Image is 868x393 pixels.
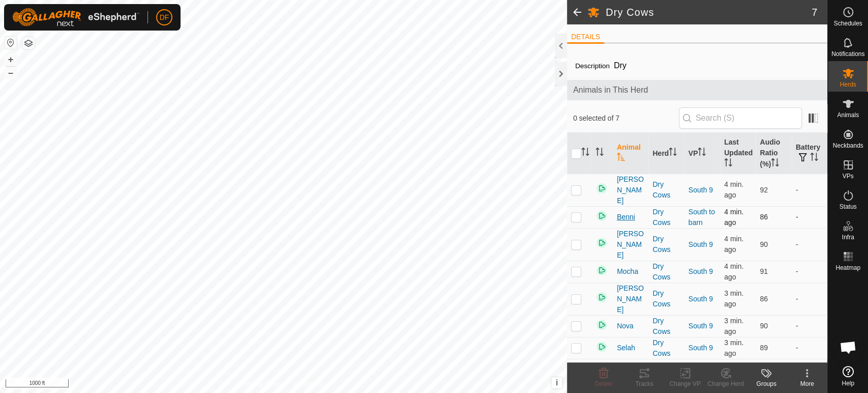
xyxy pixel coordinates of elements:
img: returning on [595,264,608,276]
td: - [792,337,827,359]
img: returning on [595,319,608,331]
span: Dry [610,57,631,74]
a: South 9 [689,240,713,248]
span: Selah [617,343,635,353]
span: Benni [617,212,635,222]
td: - [792,283,827,315]
span: 90 [760,322,768,330]
img: returning on [595,237,608,249]
span: Oct 5, 2025, 10:02 AM [724,208,743,227]
a: South 9 [689,295,713,303]
td: - [792,174,827,206]
p-sorticon: Activate to sort [698,149,706,157]
button: i [551,377,562,388]
span: 89 [760,344,768,352]
div: Tracks [624,379,665,388]
button: + [5,53,17,66]
td: - [792,315,827,337]
td: - [792,261,827,283]
span: [PERSON_NAME] [617,283,644,315]
th: Audio Ratio (%) [756,133,791,174]
span: Status [839,204,856,210]
p-sorticon: Activate to sort [595,149,604,157]
a: Privacy Policy [243,380,281,389]
span: Oct 5, 2025, 10:02 AM [724,262,743,281]
div: Change Herd [705,379,746,388]
div: Dry Cows [652,261,680,283]
th: Animal [613,133,648,174]
span: Infra [842,234,854,240]
th: Battery [792,133,827,174]
span: Neckbands [832,143,863,149]
label: Description [575,62,610,70]
button: Map Layers [22,37,35,49]
span: [PERSON_NAME] [617,174,644,206]
p-sorticon: Activate to sort [669,149,677,157]
input: Search (S) [679,107,802,129]
span: Oct 5, 2025, 10:03 AM [724,235,743,254]
p-sorticon: Activate to sort [617,154,625,162]
h2: Dry Cows [606,6,812,18]
div: Dry Cows [652,179,680,201]
div: Dry Cows [652,338,680,359]
img: returning on [595,291,608,303]
span: i [556,378,558,387]
p-sorticon: Activate to sort [810,154,818,162]
span: Oct 5, 2025, 10:03 AM [724,317,743,335]
a: South 9 [689,344,713,352]
span: VPs [842,173,853,179]
span: Help [842,380,854,386]
div: Open chat [833,332,863,362]
span: 91 [760,267,768,275]
div: Groups [746,379,787,388]
th: VP [684,133,720,174]
th: Herd [648,133,684,174]
img: returning on [595,182,608,194]
span: 86 [760,213,768,221]
span: 7 [812,5,817,20]
span: Oct 5, 2025, 10:02 AM [724,180,743,199]
span: [PERSON_NAME] [617,229,644,261]
span: Oct 5, 2025, 10:03 AM [724,339,743,357]
span: Herds [840,81,856,88]
span: Animals [837,112,859,118]
span: 92 [760,186,768,194]
button: Reset Map [5,37,17,49]
li: DETAILS [567,32,604,44]
span: 0 selected of 7 [573,113,679,124]
span: Heatmap [835,265,860,271]
span: Mocha [617,266,638,277]
span: Schedules [833,20,862,26]
span: Nova [617,321,634,331]
div: Change VP [665,379,705,388]
a: South 9 [689,322,713,330]
span: Delete [595,380,613,387]
p-sorticon: Activate to sort [724,160,732,168]
p-sorticon: Activate to sort [581,149,589,157]
div: Dry Cows [652,207,680,228]
th: Last Updated [720,133,756,174]
p-sorticon: Activate to sort [771,160,779,168]
img: returning on [595,341,608,353]
div: More [787,379,827,388]
td: - [792,228,827,261]
span: Oct 5, 2025, 10:03 AM [724,289,743,308]
td: - [792,206,827,228]
img: returning on [595,210,608,222]
span: 90 [760,240,768,248]
div: Dry Cows [652,316,680,337]
a: Contact Us [293,380,323,389]
span: Animals in This Herd [573,84,821,96]
a: Help [828,362,868,390]
img: Gallagher Logo [12,8,139,26]
div: Dry Cows [652,234,680,255]
div: Dry Cows [652,288,680,310]
a: South to barn [689,208,715,227]
button: – [5,67,17,79]
a: South 9 [689,267,713,275]
a: South 9 [689,186,713,194]
span: 86 [760,295,768,303]
span: Notifications [831,51,864,57]
span: DF [160,12,169,23]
